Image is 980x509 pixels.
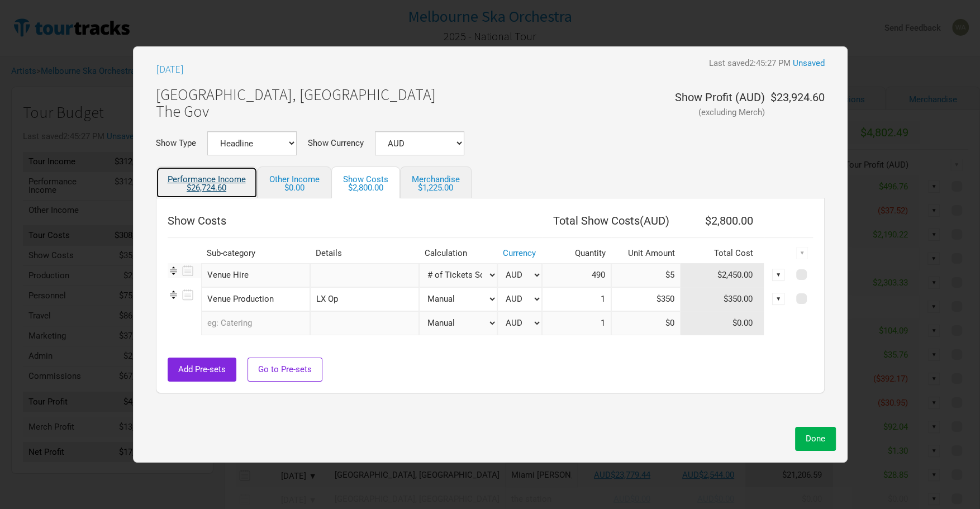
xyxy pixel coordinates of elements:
div: $23,924.60 [765,92,825,115]
input: LX Op [310,287,419,311]
th: Calculation [419,244,497,263]
a: Show Costs$2,800.00 [331,167,400,198]
label: Show Currency [308,139,364,148]
th: Sub-category [201,244,310,263]
div: ▼ [772,293,784,305]
div: $2,800.00 [343,184,388,192]
span: Done [806,434,825,444]
img: Re-order [168,265,179,277]
a: Other Income$0.00 [258,167,331,198]
label: Show Type [156,139,196,148]
button: Add Pre-sets [168,358,236,382]
input: Cost per ticket [611,263,681,287]
span: Show Costs [168,214,226,227]
div: $1,225.00 [412,184,460,192]
div: ▼ [772,269,784,281]
th: Unit Amount [611,244,681,263]
th: Total Cost [681,244,764,263]
span: Go to Pre-sets [258,364,312,374]
td: $2,450.00 [681,263,764,287]
div: Venue Hire [201,263,310,287]
a: Currency [503,248,536,258]
div: (excluding Merch) [675,108,765,117]
span: Add Pre-sets [178,364,226,374]
div: Show Profit ( AUD ) [675,92,765,103]
div: $26,724.60 [168,184,246,192]
div: Last saved 2:45:27 PM [709,59,825,68]
div: ▼ [796,247,808,259]
div: Venue Production [201,287,310,311]
button: Done [795,427,836,451]
button: Go to Pre-sets [248,358,322,382]
th: Total Show Costs ( AUD ) [542,210,681,232]
a: Unsaved [793,58,825,68]
a: Performance Income$26,724.60 [156,167,258,198]
td: $0.00 [681,311,764,335]
th: Quantity [542,244,611,263]
h1: [GEOGRAPHIC_DATA], [GEOGRAPHIC_DATA] The Gov [156,86,436,121]
a: Merchandise$1,225.00 [400,167,472,198]
input: eg: Catering [201,311,310,335]
th: Details [310,244,419,263]
td: $350.00 [681,287,764,311]
th: $2,800.00 [681,210,764,232]
h3: [DATE] [156,64,184,75]
img: Re-order [168,289,179,301]
div: $0.00 [269,184,320,192]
